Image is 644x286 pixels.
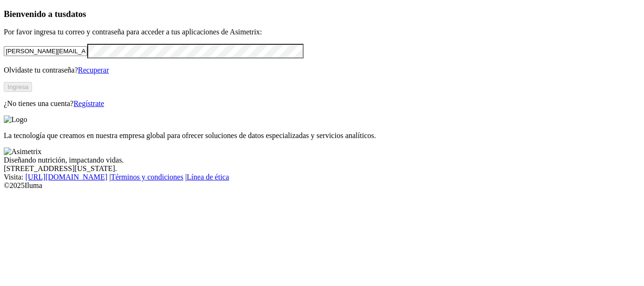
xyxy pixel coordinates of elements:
[4,46,87,56] input: Tu correo
[4,115,27,124] img: Logo
[74,99,104,107] a: Regístrate
[4,99,640,108] p: ¿No tienes una cuenta?
[111,173,183,181] a: Términos y condiciones
[4,66,640,74] p: Olvidaste tu contraseña?
[4,147,41,156] img: Asimetrix
[4,173,640,181] div: Visita : | |
[4,28,640,36] p: Por favor ingresa tu correo y contraseña para acceder a tus aplicaciones de Asimetrix:
[66,9,86,19] span: datos
[78,66,109,74] a: Recuperar
[4,131,640,140] p: La tecnología que creamos en nuestra empresa global para ofrecer soluciones de datos especializad...
[187,173,229,181] a: Línea de ética
[4,82,32,92] button: Ingresa
[4,164,640,173] div: [STREET_ADDRESS][US_STATE].
[4,156,640,164] div: Diseñando nutrición, impactando vidas.
[4,181,640,190] div: © 2025 Iluma
[4,9,640,19] h3: Bienvenido a tus
[25,173,107,181] a: [URL][DOMAIN_NAME]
